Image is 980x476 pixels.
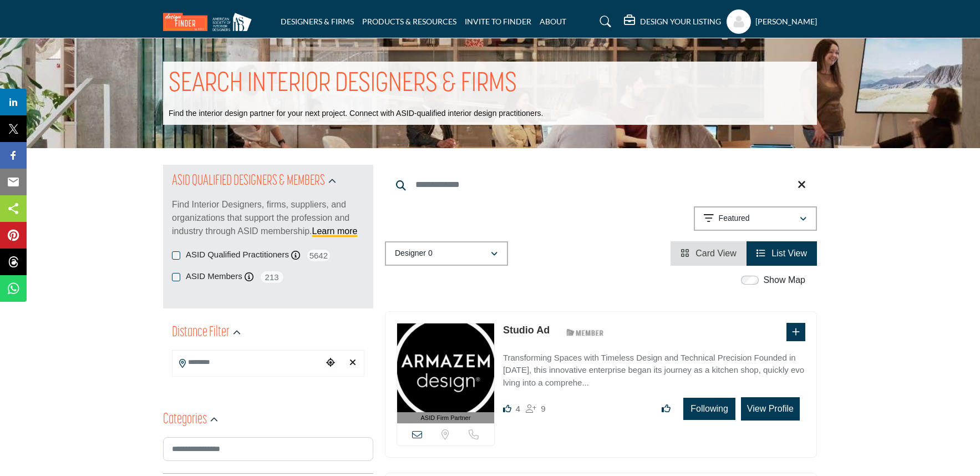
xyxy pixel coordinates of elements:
p: Find Interior Designers, firms, suppliers, and organizations that support the profession and indu... [172,198,364,238]
div: DESIGN YOUR LISTING [624,15,721,28]
button: Designer 0 [385,241,508,266]
h1: SEARCH INTERIOR DESIGNERS & FIRMS [169,67,517,102]
span: 5642 [306,249,331,262]
span: 9 [541,404,545,413]
button: Like listing [654,398,678,420]
div: Choose your current location [322,351,339,375]
input: Search Category [163,437,373,461]
input: ASID Members checkbox [172,273,180,281]
p: Find the interior design partner for your next project. Connect with ASID-qualified interior desi... [169,108,543,119]
a: Search [589,13,618,31]
span: 4 [516,404,520,413]
h5: [PERSON_NAME] [755,16,817,27]
p: Designer 0 [395,248,433,259]
h2: ASID QUALIFIED DESIGNERS & MEMBERS [172,171,325,191]
h5: DESIGN YOUR LISTING [640,17,721,27]
img: ASID Members Badge Icon [560,326,610,340]
h2: Distance Filter [172,323,230,343]
h2: Categories [163,410,207,430]
a: ABOUT [540,17,566,26]
li: Card View [671,241,747,266]
label: ASID Qualified Practitioners [186,249,289,261]
input: ASID Qualified Practitioners checkbox [172,251,180,260]
img: Site Logo [163,13,257,31]
p: Featured [719,213,750,224]
a: View List [756,249,807,258]
a: Add To List [792,327,800,337]
div: Followers [526,402,545,416]
a: View Card [681,249,737,258]
button: Following [683,398,735,420]
span: ASID Firm Partner [421,413,471,423]
span: 213 [260,270,285,284]
button: View Profile [741,397,800,421]
i: Likes [503,404,511,413]
span: Card View [695,249,737,258]
li: List View [747,241,817,266]
span: List View [771,249,807,258]
a: Studio Ad [503,325,550,336]
a: DESIGNERS & FIRMS [281,17,354,26]
button: Featured [694,206,817,231]
div: Clear search location [344,351,361,375]
button: Show hide supplier dropdown [727,9,751,34]
a: PRODUCTS & RESOURCES [362,17,456,26]
input: Search Keyword [385,171,817,198]
label: Show Map [763,274,805,287]
p: Transforming Spaces with Timeless Design and Technical Precision Founded in [DATE], this innovati... [503,352,805,389]
input: Search Location [172,352,322,373]
p: Studio Ad [503,323,550,338]
label: ASID Members [186,270,242,283]
a: Learn more [312,226,358,236]
a: INVITE TO FINDER [465,17,531,26]
a: ASID Firm Partner [397,323,494,424]
img: Studio Ad [397,323,494,412]
a: Transforming Spaces with Timeless Design and Technical Precision Founded in [DATE], this innovati... [503,345,805,389]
